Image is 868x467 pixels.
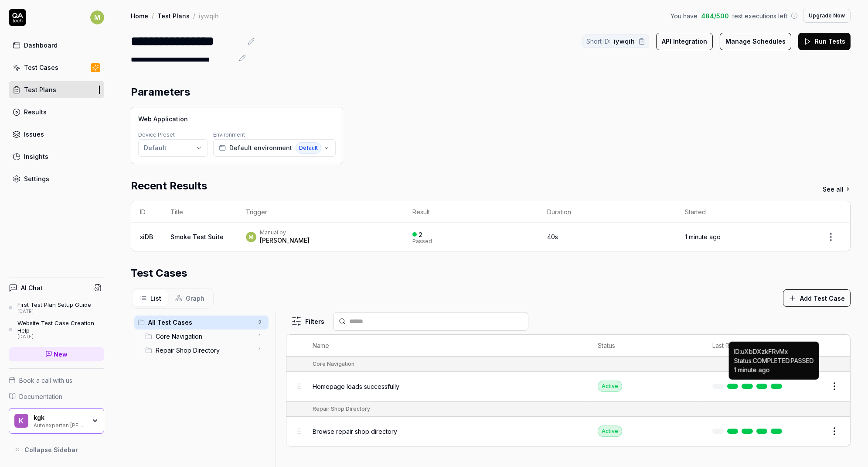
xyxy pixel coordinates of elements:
[19,376,72,385] span: Book a call with us
[54,350,68,359] span: New
[24,130,44,139] div: Issues
[138,131,175,138] label: Device Preset
[19,392,62,401] span: Documentation
[260,229,310,236] div: Manual by
[313,360,354,368] div: Core Navigation
[589,335,704,357] th: Status
[168,290,211,306] button: Graph
[9,37,104,54] a: Dashboard
[286,312,330,330] button: Filters
[9,148,104,165] a: Insights
[24,152,48,161] div: Insights
[14,414,28,428] span: k
[720,33,791,50] button: Manage Schedules
[213,139,336,157] button: Default environmentDefault
[255,345,265,356] span: 1
[676,201,812,223] th: Started
[156,346,253,355] span: Repair Shop Directory
[783,289,851,307] button: Add Test Case
[142,343,269,357] div: Drag to reorderRepair Shop Directory1
[286,417,850,446] tr: Browse repair shop directoryActive
[9,319,104,340] a: Website Test Case Creation Help[DATE]
[313,382,399,391] span: Homepage loads successfully
[313,405,370,413] div: Repair Shop Directory
[404,201,538,223] th: Result
[34,421,86,428] div: Autoexperten [PERSON_NAME]
[9,170,104,187] a: Settings
[193,11,195,20] div: /
[255,317,265,328] span: 2
[734,347,814,374] p: ID: uXbDXzkFRvMx Status: COMPLETED . PASSED
[24,174,49,183] div: Settings
[156,332,253,341] span: Core Navigation
[803,9,851,23] button: Upgrade Now
[24,85,56,94] div: Test Plans
[9,126,104,143] a: Issues
[150,294,161,303] span: List
[419,231,422,239] div: 2
[131,201,162,223] th: ID
[704,335,794,357] th: Last Run
[296,142,321,154] span: Default
[90,9,104,26] button: M
[412,239,432,244] div: Passed
[17,309,91,315] div: [DATE]
[131,84,190,100] h2: Parameters
[17,301,91,308] div: First Test Plan Setup Guide
[732,11,787,21] span: test executions left
[17,334,104,340] div: [DATE]
[9,59,104,76] a: Test Cases
[9,103,104,120] a: Results
[34,414,86,422] div: kgk
[598,381,622,392] div: Active
[9,408,104,434] button: kkgkAutoexperten [PERSON_NAME]
[24,41,58,50] div: Dashboard
[131,265,187,281] h2: Test Cases
[90,10,104,24] span: M
[685,233,721,240] time: 1 minute ago
[9,441,104,458] button: Collapse Sidebar
[614,37,635,46] span: iywqih
[152,11,154,20] div: /
[246,232,256,242] span: M
[9,81,104,98] a: Test Plans
[186,294,204,303] span: Graph
[9,392,104,401] a: Documentation
[9,301,104,314] a: First Test Plan Setup Guide[DATE]
[157,11,190,20] a: Test Plans
[162,201,237,223] th: Title
[734,366,770,374] time: 1 minute ago
[9,376,104,385] a: Book a call with us
[798,33,851,50] button: Run Tests
[286,372,850,402] tr: Homepage loads successfullyActive
[823,185,851,194] a: See all
[24,445,78,454] span: Collapse Sidebar
[671,11,698,21] span: You have
[24,107,47,117] div: Results
[547,233,558,240] time: 40s
[199,11,219,20] div: iywqih
[538,201,676,223] th: Duration
[213,131,245,138] label: Environment
[131,11,148,20] a: Home
[138,139,208,157] button: Default
[237,201,404,223] th: Trigger
[170,233,224,240] a: Smoke Test Suite
[656,33,713,50] button: API Integration
[148,318,253,327] span: All Test Cases
[21,283,43,292] h4: AI Chat
[255,331,265,342] span: 1
[138,114,188,124] span: Web Application
[17,319,104,334] div: Website Test Case Creation Help
[260,236,310,245] div: [PERSON_NAME]
[144,143,167,152] div: Default
[24,63,58,72] div: Test Cases
[140,233,153,240] a: xiDB
[229,143,292,152] span: Default environment
[133,290,168,306] button: List
[701,11,729,21] span: 484 / 500
[142,330,269,343] div: Drag to reorderCore Navigation1
[313,427,397,436] span: Browse repair shop directory
[131,178,207,194] h2: Recent Results
[598,426,622,437] div: Active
